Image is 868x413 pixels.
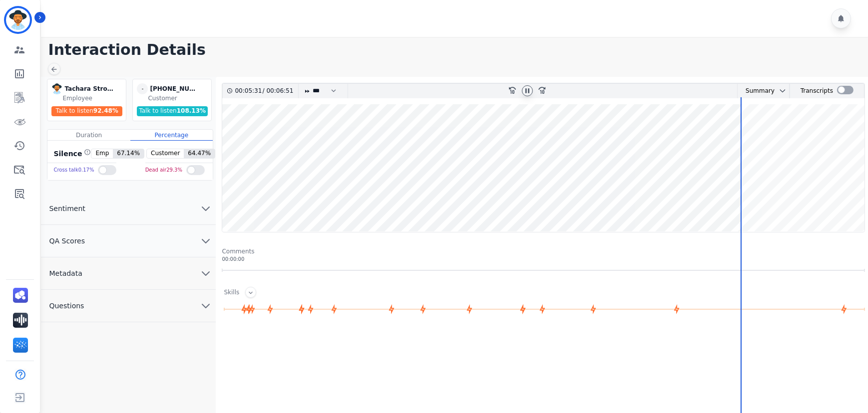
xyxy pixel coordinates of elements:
div: Dead air 29.3 % [145,163,182,178]
img: Bordered avatar [6,8,30,32]
svg: chevron down [200,267,212,279]
div: Duration [47,130,130,141]
span: 92.48 % [93,107,118,114]
div: Talk to listen [137,106,208,116]
svg: chevron down [200,203,212,214]
svg: chevron down [200,300,212,312]
span: 67.14 % [113,149,144,158]
div: Summary [738,84,775,98]
span: QA Scores [41,236,93,246]
div: Skills [224,288,239,298]
div: Tachara Strong [64,83,114,94]
div: Comments [222,247,865,255]
span: 108.13 % [177,107,206,114]
span: Sentiment [41,204,93,213]
div: Percentage [130,130,213,141]
div: Customer [148,94,209,102]
span: - [137,83,148,94]
div: / [235,84,296,98]
button: Sentiment chevron down [41,193,216,225]
span: Emp [91,149,113,158]
button: Metadata chevron down [41,257,216,290]
div: [PHONE_NUMBER] [150,83,200,94]
h1: Interaction Details [48,41,868,59]
button: Questions chevron down [41,290,216,322]
div: 00:00:00 [222,255,865,263]
div: 00:05:31 [235,84,262,98]
span: Customer [147,149,184,158]
button: QA Scores chevron down [41,225,216,257]
span: Metadata [41,268,90,278]
div: Employee [62,94,124,102]
span: 64.47 % [184,149,215,158]
svg: chevron down [779,87,787,95]
div: Talk to listen [51,106,122,116]
div: 00:06:51 [265,84,292,98]
svg: chevron down [200,235,212,247]
div: Cross talk 0.17 % [53,163,94,178]
div: Transcripts [801,84,833,98]
div: Silence [51,149,91,159]
span: Questions [41,301,92,311]
button: chevron down [775,87,787,95]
